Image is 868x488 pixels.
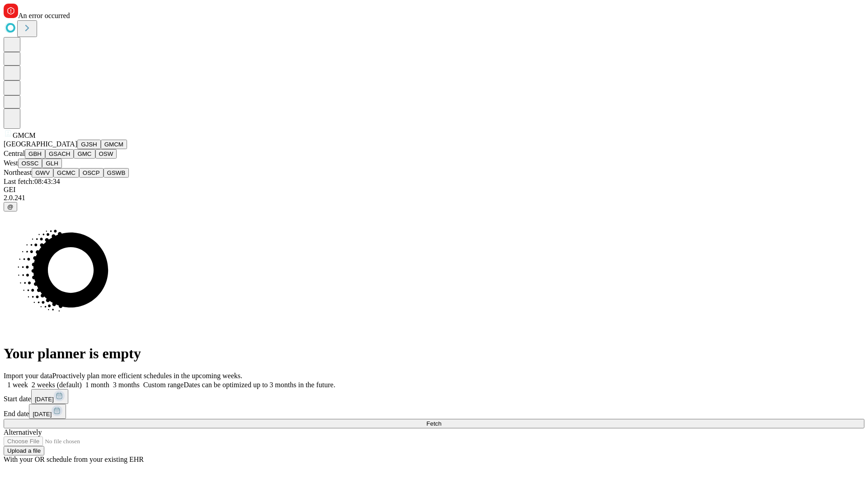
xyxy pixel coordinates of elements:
span: Central [4,150,25,157]
div: 2.0.241 [4,194,864,202]
span: 1 week [7,381,28,389]
span: West [4,159,18,167]
div: Start date [4,389,864,404]
span: Import your data [4,372,52,380]
button: OSCP [79,168,104,178]
button: GMC [74,149,95,159]
span: Proactively plan more efficient schedules in the upcoming weeks. [52,372,242,380]
button: Fetch [4,419,864,428]
button: GMCM [101,140,127,149]
span: 3 months [113,381,140,389]
span: Northeast [4,169,32,176]
span: Dates can be optimized up to 3 months in the future. [184,381,335,389]
span: Fetch [426,420,441,427]
button: OSW [95,149,117,159]
button: Upload a file [4,446,44,455]
button: GLH [42,159,61,168]
button: GWV [32,168,53,178]
span: An error occurred [18,12,70,19]
span: [GEOGRAPHIC_DATA] [4,140,77,148]
span: @ [7,203,14,210]
button: @ [4,202,17,211]
span: 1 month [85,381,109,389]
button: OSSC [18,159,42,168]
h1: Your planner is empty [4,345,864,362]
button: [DATE] [31,389,68,404]
span: GMCM [13,131,36,139]
span: [DATE] [35,396,54,403]
button: GJSH [77,140,101,149]
span: 2 weeks (default) [32,381,82,389]
button: GBH [25,149,45,159]
button: GSWB [104,168,129,178]
div: GEI [4,186,864,194]
button: GSACH [45,149,74,159]
button: GCMC [53,168,79,178]
span: Last fetch: 08:43:34 [4,178,60,185]
div: End date [4,404,864,419]
span: [DATE] [33,411,52,418]
span: Custom range [143,381,184,389]
span: Alternatively [4,428,42,436]
button: [DATE] [29,404,66,419]
span: With your OR schedule from your existing EHR [4,455,144,463]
